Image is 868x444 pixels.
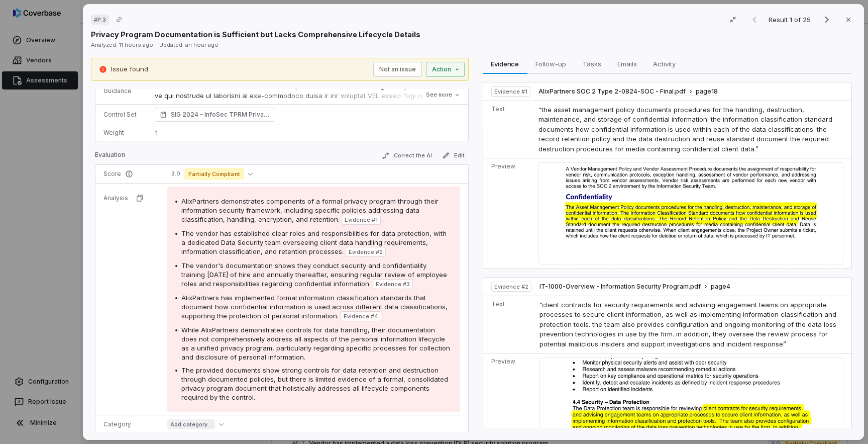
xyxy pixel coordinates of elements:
span: Follow-up [531,57,570,70]
span: IT-1000-Overview - Information Security Program.pdf [539,283,701,291]
span: Tasks [578,57,605,70]
button: AlixPartners SOC 2 Type 2-0824-SOC - Final.pdfpage18 [538,87,718,96]
span: Evidence # 2 [494,283,528,291]
p: Guidance [103,87,139,95]
span: page 18 [696,87,718,96]
p: Score [103,170,151,178]
p: Analysis [103,194,128,202]
span: Activity [648,57,679,70]
span: Evidence # 3 [376,280,410,288]
span: SIG 2024 - InfoSec TPRM Privacy Framework [171,110,270,120]
span: AlixPartners SOC 2 Type 2-0824-SOC - Final.pdf [538,87,686,96]
span: Partially Compliant [184,168,244,180]
span: The vendor has established clear roles and responsibilities for data protection, with a dedicated... [181,229,447,255]
button: IT-1000-Overview - Information Security Program.pdfpage4 [539,283,730,291]
span: Evidence [487,57,523,70]
span: 1 [155,129,159,137]
span: Evidence # 1 [494,87,527,96]
span: # P.3 [94,16,106,24]
span: Evidence # 2 [349,248,383,256]
button: Action [425,62,464,77]
button: Edit [438,149,468,161]
p: Evaluation [95,151,125,163]
td: Text [483,296,535,353]
button: Correct the AI [377,150,436,162]
button: 3.0Partially Compliant [167,168,257,180]
span: While AlixPartners demonstrates controls for data handling, their documentation does not comprehe... [181,326,450,361]
span: “the asset management policy documents procedures for the handling, destruction, maintenance, and... [538,106,832,153]
button: See more [422,86,463,104]
span: Analyzed: 11 hours ago [91,41,153,48]
span: Updated: an hour ago [159,41,219,48]
span: AlixPartners has implemented formal information classification standards that document how confid... [181,294,448,320]
p: Privacy Program Documentation is Sufficient but Lacks Comprehensive Lifecycle Details [91,29,420,40]
p: Issue found [111,64,148,74]
span: Evidence # 1 [345,216,378,224]
button: Next result [817,14,837,26]
p: Weight [103,129,139,137]
span: “client contracts for security requirements and advising engagement teams on appropriate processe... [539,301,836,348]
button: Copy link [110,11,128,29]
span: Evidence # 4 [344,312,378,320]
button: Not an issue [373,62,421,77]
span: Emails [613,57,640,70]
span: AlixPartners demonstrates components of a formal privacy program through their information securi... [181,197,439,223]
p: Result 1 of 25 [769,14,813,25]
span: Add category... [167,419,215,429]
p: Control Set [103,111,139,119]
p: Category [103,420,151,428]
td: Preview [483,158,534,269]
img: 939b2b6c2139417196d4fcad34fd96a6_original.jpg_w1200.jpg [538,162,843,264]
span: The vendor's documentation shows they conduct security and confidentiality training [DATE] of hir... [181,261,447,288]
span: The provided documents show strong controls for data retention and destruction through documented... [181,366,448,401]
span: page 4 [711,283,730,291]
td: Text [483,101,534,158]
